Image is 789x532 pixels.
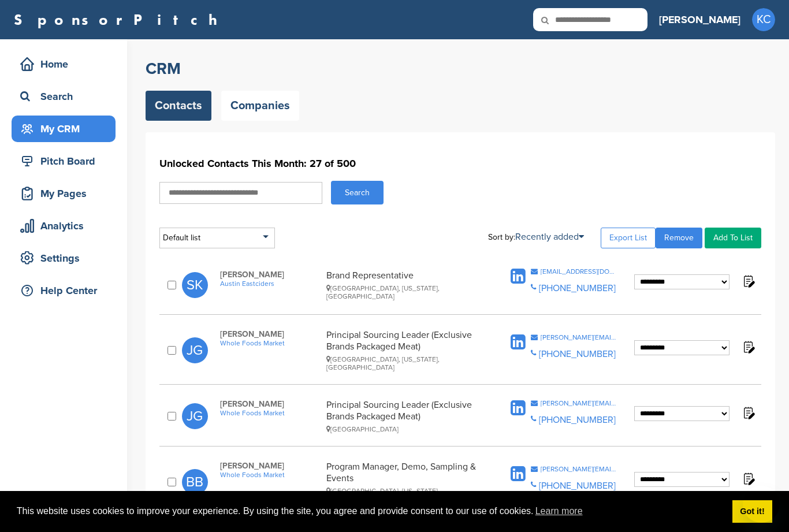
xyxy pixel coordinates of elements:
span: [PERSON_NAME] [220,399,321,409]
a: Home [12,51,116,77]
div: Help Center [17,280,116,301]
div: [PERSON_NAME][EMAIL_ADDRESS][PERSON_NAME][DOMAIN_NAME] [541,466,617,473]
img: Notes [741,274,755,288]
span: This website uses cookies to improve your experience. By using the site, you agree and provide co... [17,503,723,520]
div: [GEOGRAPHIC_DATA], [US_STATE], [GEOGRAPHIC_DATA] [326,355,485,371]
a: [PHONE_NUMBER] [539,414,616,426]
span: SK [182,272,208,298]
a: Whole Foods Market [220,409,321,417]
a: Export List [601,228,656,248]
a: Add To List [705,228,761,248]
span: BB [182,469,208,495]
a: Pitch Board [12,148,116,174]
span: [PERSON_NAME] [220,329,321,339]
a: SponsorPitch [14,12,225,27]
div: Principal Sourcing Leader (Exclusive Brands Packaged Meat) [326,399,485,433]
span: JG [182,403,208,429]
a: [PHONE_NUMBER] [539,480,616,492]
div: Sort by: [488,232,584,241]
a: Companies [221,91,299,121]
iframe: Button to launch messaging window [743,486,780,523]
a: Recently added [515,231,584,243]
span: KC [752,8,775,31]
a: [PERSON_NAME] [659,7,740,32]
div: Principal Sourcing Leader (Exclusive Brands Packaged Meat) [326,329,485,371]
a: [PHONE_NUMBER] [539,282,616,294]
div: Search [17,86,116,107]
a: [PHONE_NUMBER] [539,348,616,360]
a: learn more about cookies [534,503,585,520]
img: Notes [741,340,755,354]
a: My CRM [12,116,116,142]
h1: Unlocked Contacts This Month: 27 of 500 [159,153,761,174]
span: [PERSON_NAME] [220,461,321,471]
a: Austin Eastciders [220,280,321,288]
a: Analytics [12,213,116,239]
a: dismiss cookie message [732,500,772,523]
div: [PERSON_NAME][EMAIL_ADDRESS][PERSON_NAME][DOMAIN_NAME] [541,400,617,407]
a: Settings [12,245,116,271]
span: [PERSON_NAME] [220,270,321,280]
div: [EMAIL_ADDRESS][DOMAIN_NAME] [541,268,617,275]
img: Notes [741,405,755,420]
div: Default list [159,228,275,248]
h3: [PERSON_NAME] [659,12,740,28]
a: My Pages [12,180,116,207]
span: JG [182,337,208,363]
a: Whole Foods Market [220,339,321,347]
a: Whole Foods Market [220,471,321,479]
div: Settings [17,248,116,269]
div: [GEOGRAPHIC_DATA], [US_STATE], [GEOGRAPHIC_DATA] [326,487,485,503]
div: Pitch Board [17,151,116,172]
div: Brand Representative [326,270,485,300]
img: Notes [741,471,755,486]
div: Program Manager, Demo, Sampling & Events [326,461,485,503]
div: [GEOGRAPHIC_DATA] [326,425,485,433]
a: Remove [656,228,702,248]
div: My Pages [17,183,116,204]
a: Help Center [12,277,116,304]
div: [PERSON_NAME][EMAIL_ADDRESS][PERSON_NAME][DOMAIN_NAME] [541,334,617,341]
h2: CRM [146,58,775,79]
div: My CRM [17,118,116,139]
a: Contacts [146,91,211,121]
div: [GEOGRAPHIC_DATA], [US_STATE], [GEOGRAPHIC_DATA] [326,284,485,300]
div: Analytics [17,215,116,236]
button: Search [331,181,384,204]
a: Search [12,83,116,110]
div: Home [17,54,116,75]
